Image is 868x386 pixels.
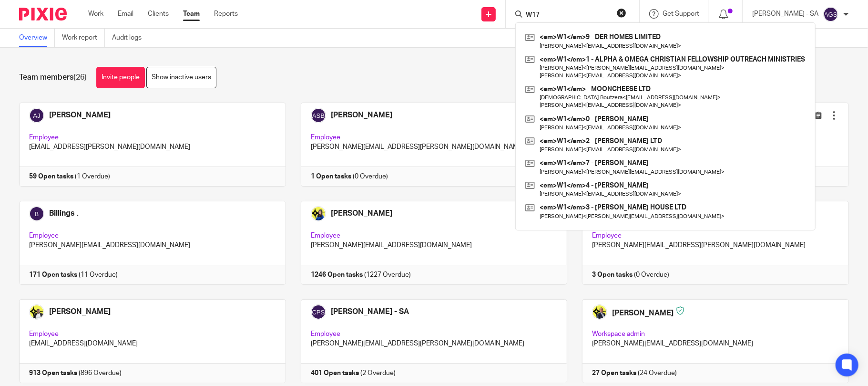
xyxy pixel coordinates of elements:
[752,9,818,19] p: [PERSON_NAME] - SA
[663,10,699,17] span: Get Support
[823,7,838,22] img: svg%3E
[148,9,169,19] a: Clients
[19,29,55,47] a: Overview
[112,29,149,47] a: Audit logs
[183,9,200,19] a: Team
[146,67,216,88] a: Show inactive users
[62,29,105,47] a: Work report
[96,67,145,88] a: Invite people
[525,11,611,20] input: Search
[118,9,133,19] a: Email
[617,8,626,18] button: Clear
[19,73,87,83] h1: Team members
[19,8,67,21] img: Pixie
[73,73,87,81] span: (26)
[214,9,238,19] a: Reports
[88,9,103,19] a: Work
